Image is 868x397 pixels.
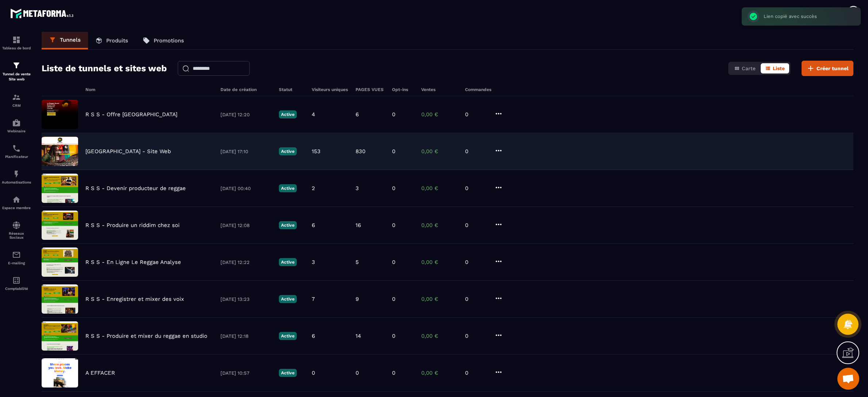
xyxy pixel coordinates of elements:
p: 0 [392,111,395,118]
p: 0,00 € [421,333,458,339]
img: image [42,321,78,351]
a: automationsautomationsEspace membre [2,190,31,215]
p: 0 [392,259,395,265]
img: automations [12,195,21,204]
img: image [42,284,78,314]
p: 6 [312,333,315,339]
p: [DATE] 12:18 [220,333,272,339]
p: Planificateur [2,155,31,159]
p: Promotions [154,37,184,44]
p: R S S - Produire et mixer du reggae en studio [85,333,207,339]
a: emailemailE-mailing [2,245,31,271]
img: email [12,250,21,259]
p: E-mailing [2,261,31,265]
p: [DATE] 10:57 [220,370,272,376]
p: [DATE] 17:10 [220,149,272,154]
p: Active [279,184,297,192]
p: 0 [465,296,487,302]
img: image [42,211,78,240]
span: Créer tunnel [817,65,849,72]
p: R S S - Produire un riddim chez soi [85,222,180,228]
p: 0,00 € [421,370,458,376]
p: 0 [392,148,395,155]
h6: Visiteurs uniques [312,87,348,92]
p: 2 [312,185,315,192]
h6: Date de création [220,87,272,92]
img: image [42,247,78,277]
img: social-network [12,221,21,230]
img: image [42,174,78,203]
p: 0 [392,185,395,192]
p: [DATE] 12:20 [220,112,272,117]
p: 0,00 € [421,222,458,228]
p: Active [279,258,297,266]
p: [DATE] 00:40 [220,186,272,191]
p: Active [279,110,297,118]
a: Promotions [135,32,191,49]
p: Produits [106,37,128,44]
p: Active [279,295,297,303]
p: 0 [465,148,487,155]
span: Liste [773,65,785,71]
h6: Commandes [465,87,491,92]
p: Comptabilité [2,287,31,291]
p: 9 [356,296,359,302]
p: Espace membre [2,206,31,210]
p: 14 [356,333,361,339]
a: schedulerschedulerPlanificateur [2,139,31,164]
p: Active [279,369,297,377]
p: Active [279,221,297,229]
h6: Opt-ins [392,87,414,92]
img: logo [10,7,76,20]
button: Carte [730,63,760,73]
a: formationformationCRM [2,87,31,113]
p: 0 [392,333,395,339]
p: 0 [392,296,395,302]
div: Ouvrir le chat [837,368,859,390]
h6: Ventes [421,87,458,92]
h2: Liste de tunnels et sites web [42,61,167,76]
img: formation [12,35,21,44]
button: Créer tunnel [802,61,853,76]
h6: Statut [279,87,304,92]
a: automationsautomationsWebinaire [2,113,31,139]
p: Automatisations [2,180,31,184]
h6: PAGES VUES [356,87,385,92]
p: 153 [312,148,320,155]
img: automations [12,118,21,127]
p: 0 [465,259,487,265]
img: automations [12,170,21,178]
p: Active [279,147,297,155]
p: Réseaux Sociaux [2,231,31,239]
p: 0,00 € [421,111,458,118]
p: [DATE] 12:08 [220,223,272,228]
a: formationformationTableau de bord [2,30,31,56]
p: 0 [392,222,395,228]
p: Tableau de bord [2,46,31,50]
p: 0,00 € [421,296,458,302]
img: image [42,137,78,166]
img: image [42,100,78,129]
a: Tunnels [42,32,88,49]
p: 0 [465,370,487,376]
img: accountant [12,276,21,285]
p: 6 [356,111,359,118]
a: formationformationTunnel de vente Site web [2,56,31,87]
h6: Nom [85,87,213,92]
p: Tunnels [60,37,81,43]
p: 6 [312,222,315,228]
p: 0,00 € [421,148,458,155]
p: [DATE] 12:22 [220,260,272,265]
img: formation [12,61,21,70]
p: 16 [356,222,361,228]
span: Carte [742,65,756,71]
p: Webinaire [2,129,31,133]
p: Tunnel de vente Site web [2,72,31,82]
p: 0 [465,185,487,192]
p: 5 [356,259,359,265]
img: formation [12,93,21,102]
p: 0,00 € [421,259,458,265]
img: image [42,358,78,387]
p: 7 [312,296,315,302]
p: [DATE] 13:23 [220,296,272,302]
